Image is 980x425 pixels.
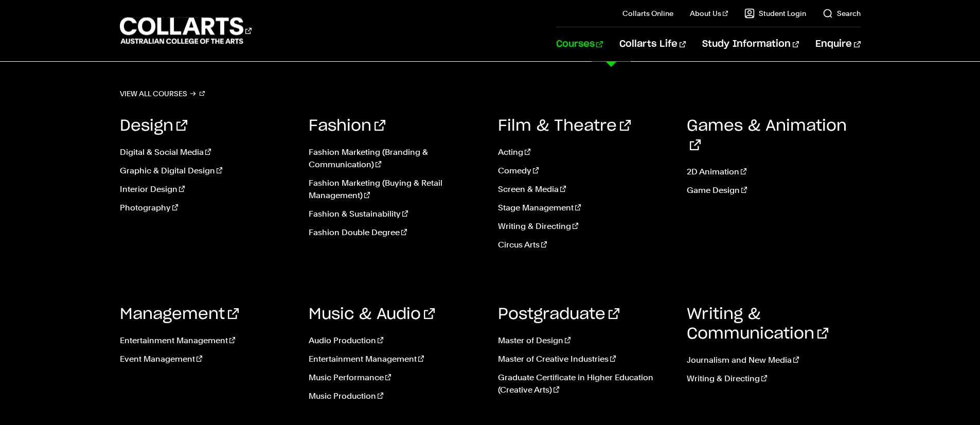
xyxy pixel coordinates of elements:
[120,165,294,177] a: Graphic & Digital Design
[687,307,828,342] a: Writing & Communication
[498,353,672,365] a: Master of Creative Industries
[619,27,686,61] a: Collarts Life
[120,16,252,45] div: Go to homepage
[309,226,483,239] a: Fashion Double Degree
[120,146,294,158] a: Digital & Social Media
[687,118,847,153] a: Games & Animation
[120,183,294,196] a: Interior Design
[498,220,672,233] a: Writing & Directing
[498,183,672,196] a: Screen & Media
[309,146,483,171] a: Fashion Marketing (Branding & Communication)
[498,165,672,177] a: Comedy
[687,354,861,366] a: Journalism and New Media
[815,27,860,61] a: Enquire
[498,202,672,214] a: Stage Management
[309,307,435,322] a: Music & Audio
[702,27,799,61] a: Study Information
[498,146,672,158] a: Acting
[823,8,861,19] a: Search
[498,239,672,251] a: Circus Arts
[309,334,483,347] a: Audio Production
[687,184,861,197] a: Game Design
[120,118,187,134] a: Design
[498,118,631,134] a: Film & Theatre
[498,334,672,347] a: Master of Design
[309,353,483,365] a: Entertainment Management
[498,371,672,396] a: Graduate Certificate in Higher Education (Creative Arts)
[498,307,619,322] a: Postgraduate
[687,373,861,385] a: Writing & Directing
[309,208,483,220] a: Fashion & Sustainability
[309,371,483,384] a: Music Performance
[309,390,483,402] a: Music Production
[687,166,861,178] a: 2D Animation
[309,118,385,134] a: Fashion
[120,86,205,101] a: View all courses
[120,334,294,347] a: Entertainment Management
[120,353,294,365] a: Event Management
[120,307,239,322] a: Management
[556,27,603,61] a: Courses
[309,177,483,202] a: Fashion Marketing (Buying & Retail Management)
[744,8,806,19] a: Student Login
[622,8,673,19] a: Collarts Online
[120,202,294,214] a: Photography
[690,8,728,19] a: About Us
